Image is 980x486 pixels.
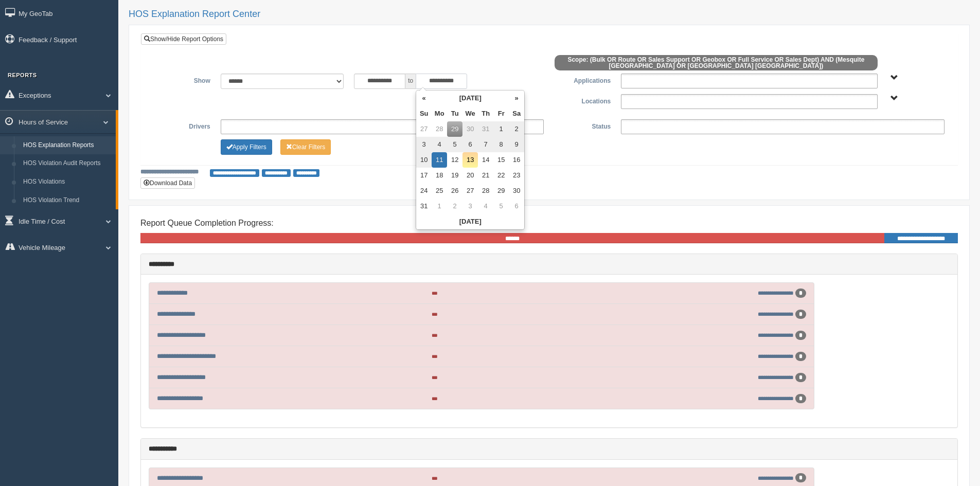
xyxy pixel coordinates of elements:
td: 5 [493,199,509,214]
td: 29 [493,183,509,199]
td: 1 [432,199,447,214]
td: 2 [509,121,524,137]
td: 24 [416,183,432,199]
button: Change Filter Options [280,139,331,155]
td: 30 [462,121,478,137]
th: Tu [447,106,462,121]
td: 11 [432,152,447,168]
td: 6 [462,137,478,152]
h2: HOS Explanation Report Center [129,9,970,20]
td: 28 [432,121,447,137]
td: 25 [432,183,447,199]
th: Th [478,106,493,121]
td: 3 [416,137,432,152]
th: Mo [432,106,447,121]
td: 4 [432,137,447,152]
td: 29 [447,121,462,137]
td: 28 [478,183,493,199]
th: [DATE] [416,214,524,229]
td: 17 [416,168,432,183]
td: 21 [478,168,493,183]
label: Drivers [149,119,216,132]
button: Download Data [140,177,195,189]
a: HOS Violation Audit Reports [19,154,116,173]
a: HOS Explanation Reports [19,136,116,155]
td: 22 [493,168,509,183]
button: Change Filter Options [221,139,272,155]
td: 12 [447,152,462,168]
th: We [462,106,478,121]
td: 13 [462,152,478,168]
td: 7 [478,137,493,152]
td: 19 [447,168,462,183]
td: 23 [509,168,524,183]
td: 30 [509,183,524,199]
td: 10 [416,152,432,168]
th: Fr [493,106,509,121]
a: HOS Violations [19,173,116,191]
td: 2 [447,199,462,214]
span: to [405,74,416,89]
label: Status [549,119,616,132]
th: » [509,91,524,106]
td: 26 [447,183,462,199]
th: Su [416,106,432,121]
td: 31 [478,121,493,137]
th: Sa [509,106,524,121]
td: 27 [416,121,432,137]
span: Scope: (Bulk OR Route OR Sales Support OR Geobox OR Full Service OR Sales Dept) AND (Mesquite [GE... [555,55,878,70]
label: Locations [549,94,616,106]
td: 16 [509,152,524,168]
td: 15 [493,152,509,168]
td: 8 [493,137,509,152]
label: Applications [549,74,616,86]
td: 14 [478,152,493,168]
a: Show/Hide Report Options [141,33,226,45]
td: 5 [447,137,462,152]
td: 3 [462,199,478,214]
td: 9 [509,137,524,152]
a: HOS Violation Trend [19,191,116,210]
td: 1 [493,121,509,137]
th: « [416,91,432,106]
td: 6 [509,199,524,214]
td: 31 [416,199,432,214]
td: 4 [478,199,493,214]
td: 27 [462,183,478,199]
label: Show [149,74,216,86]
td: 18 [432,168,447,183]
th: [DATE] [432,91,509,106]
td: 20 [462,168,478,183]
h4: Report Queue Completion Progress: [140,219,958,228]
